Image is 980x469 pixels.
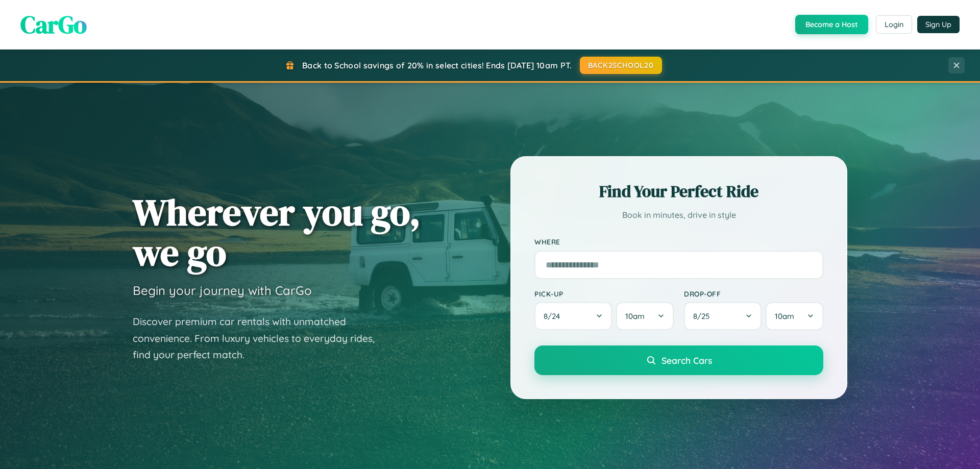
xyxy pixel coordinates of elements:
h3: Begin your journey with CarGo [133,283,312,298]
h1: Wherever you go, we go [133,192,421,273]
button: 10am [766,302,823,330]
span: Search Cars [661,355,712,366]
h2: Find Your Perfect Ride [534,180,823,203]
button: BACK2SCHOOL20 [580,57,662,74]
span: 8 / 24 [544,311,565,321]
button: Search Cars [534,345,823,375]
button: Login [876,15,912,34]
label: Drop-off [684,289,823,298]
p: Book in minutes, drive in style [534,208,823,223]
span: 10am [775,311,794,321]
span: 10am [625,311,645,321]
button: 8/24 [534,302,612,330]
label: Pick-up [534,289,674,298]
span: Back to School savings of 20% in select cities! Ends [DATE] 10am PT. [302,60,572,70]
span: 8 / 25 [693,311,715,321]
button: Become a Host [795,15,868,34]
button: 10am [616,302,674,330]
span: CarGo [20,8,87,41]
button: Sign Up [917,16,960,33]
label: Where [534,238,823,246]
p: Discover premium car rentals with unmatched convenience. From luxury vehicles to everyday rides, ... [133,313,388,363]
button: 8/25 [684,302,762,330]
